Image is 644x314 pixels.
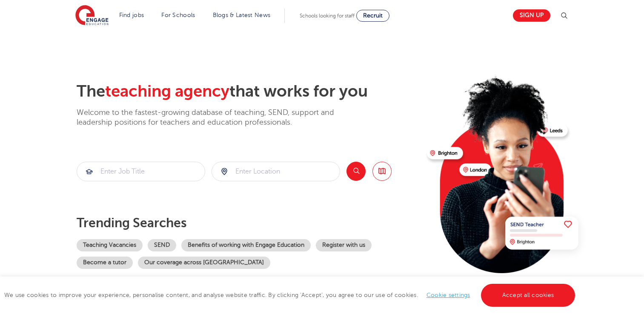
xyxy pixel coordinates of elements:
[138,257,270,269] a: Our coverage across [GEOGRAPHIC_DATA]
[77,162,205,181] div: Submit
[181,239,311,251] a: Benefits of working with Engage Education
[356,10,389,22] a: Recruit
[105,82,229,100] span: teaching agency
[213,12,271,18] a: Blogs & Latest News
[75,5,109,26] img: Engage Education
[77,239,143,251] a: Teaching Vacancies
[148,239,176,251] a: SEND
[77,82,420,101] h2: The that works for you
[212,162,340,181] input: Submit
[426,292,470,298] a: Cookie settings
[161,12,195,18] a: For Schools
[77,162,205,181] input: Submit
[212,162,340,181] div: Submit
[316,239,372,251] a: Register with us
[77,108,358,128] p: Welcome to the fastest-growing database of teaching, SEND, support and leadership positions for t...
[4,292,577,298] span: We use cookies to improve your experience, personalise content, and analyse website traffic. By c...
[119,12,144,18] a: Find jobs
[77,257,133,269] a: Become a tutor
[513,9,550,22] a: Sign up
[481,284,575,307] a: Accept all cookies
[300,13,355,19] span: Schools looking for staff
[363,12,383,19] span: Recruit
[77,215,420,231] p: Trending searches
[346,162,366,181] button: Search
